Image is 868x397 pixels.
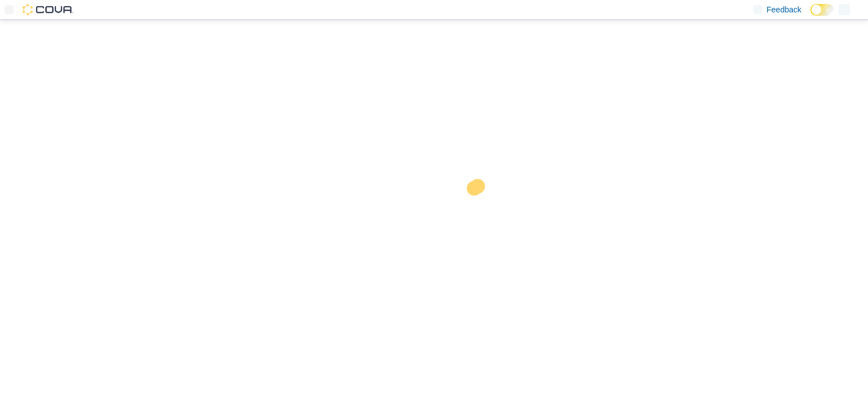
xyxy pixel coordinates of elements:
input: Dark Mode [810,4,834,16]
span: Dark Mode [810,16,811,16]
img: cova-loader [434,171,519,255]
span: Feedback [767,4,801,15]
img: Cova [23,4,73,15]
